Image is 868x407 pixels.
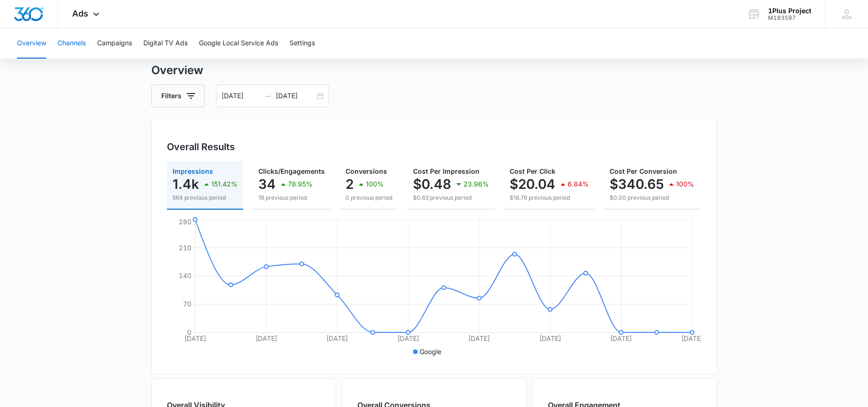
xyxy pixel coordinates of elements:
[183,300,191,308] tspan: 70
[346,177,354,192] p: 2
[97,28,132,59] button: Campaigns
[211,181,238,187] p: 151.42%
[510,167,555,175] span: Cost Per Click
[413,177,451,192] p: $0.48
[58,28,86,59] button: Channels
[346,167,387,175] span: Conversions
[681,334,703,342] tspan: [DATE]
[539,334,561,342] tspan: [DATE]
[463,181,489,187] p: 23.96%
[768,15,811,21] div: account id
[420,347,441,356] p: Google
[265,92,272,100] span: to
[468,334,490,342] tspan: [DATE]
[143,28,188,59] button: Digital TV Ads
[288,181,313,187] p: 78.95%
[346,194,392,202] p: 0 previous period
[199,28,278,59] button: Google Local Service Ads
[413,167,479,175] span: Cost Per Impression
[258,167,325,175] span: Clicks/Engagements
[326,334,348,342] tspan: [DATE]
[255,334,277,342] tspan: [DATE]
[187,328,191,336] tspan: 0
[610,177,664,192] p: $340.65
[184,334,206,342] tspan: [DATE]
[179,271,191,280] tspan: 140
[289,28,315,59] button: Settings
[173,194,238,202] p: 564 previous period
[167,140,235,154] h3: Overall Results
[265,92,272,100] span: swap-right
[173,167,213,175] span: Impressions
[610,194,694,202] p: $0.00 previous period
[173,177,199,192] p: 1.4k
[151,85,205,107] button: Filters
[676,181,694,187] p: 100%
[151,62,717,79] h3: Overview
[276,91,315,101] input: End date
[610,167,677,175] span: Cost Per Conversion
[397,334,419,342] tspan: [DATE]
[258,177,276,192] p: 34
[72,8,88,18] span: Ads
[568,181,589,187] p: 6.84%
[222,91,261,101] input: Start date
[510,194,589,202] p: $18.76 previous period
[17,28,46,59] button: Overview
[413,194,489,202] p: $0.63 previous period
[258,194,325,202] p: 19 previous period
[768,7,811,15] div: account name
[610,334,632,342] tspan: [DATE]
[510,177,555,192] p: $20.04
[179,218,191,226] tspan: 280
[179,244,191,252] tspan: 210
[366,181,384,187] p: 100%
